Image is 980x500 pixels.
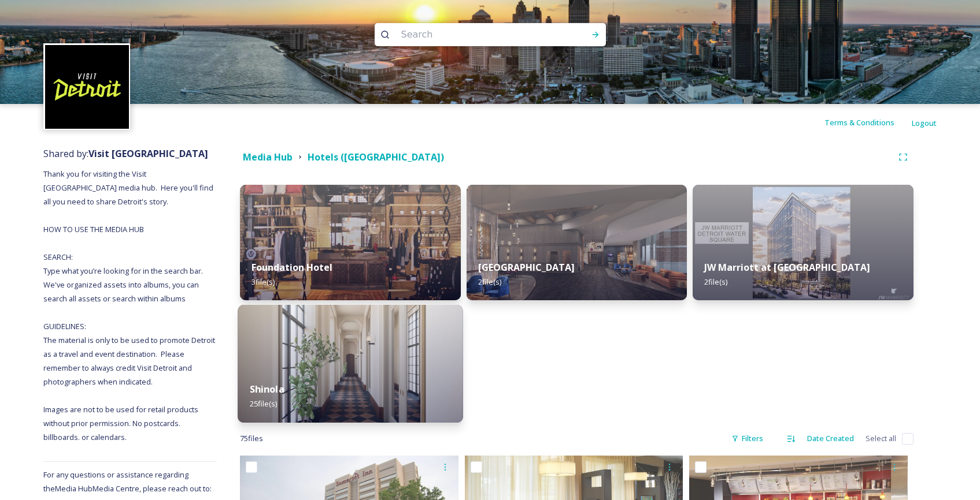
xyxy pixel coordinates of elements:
div: Filters [726,427,769,450]
span: Select all [866,433,896,444]
img: VISIT%20DETROIT%20LOGO%20-%20BLACK%20BACKGROUND.png [45,45,129,129]
strong: [GEOGRAPHIC_DATA] [478,261,575,274]
img: 18b33bd4-9283-43f3-8594-37cd668ab8cf.jpg [238,305,463,423]
img: Lobby%25202.jpg [467,185,687,300]
strong: Foundation Hotel [252,261,332,274]
span: For any questions or assistance regarding the Media Hub Media Centre, please reach out to: [43,469,212,494]
span: Thank you for visiting the Visit [GEOGRAPHIC_DATA] media hub. Here you'll find all you need to sh... [43,169,217,442]
strong: JW Marriott at [GEOGRAPHIC_DATA] [704,261,870,274]
img: 31805254-c5c2-4e92-995e-46990a5f0158.jpg [693,185,914,300]
strong: Shinola [250,383,284,395]
span: 2 file(s) [478,277,501,287]
a: Terms & Conditions [824,115,912,129]
strong: Hotels ([GEOGRAPHIC_DATA]) [308,151,444,163]
span: 25 file(s) [250,398,278,409]
input: Search [395,22,554,47]
div: Date Created [801,427,860,450]
strong: Visit [GEOGRAPHIC_DATA] [88,147,208,160]
span: Terms & Conditions [824,117,894,128]
span: Logout [912,118,937,128]
img: 7090ca6ba1fae2771216b07fa4d5a15eb592fc210287f8bc2b5081100be07d25.jpg [240,185,461,300]
strong: Media Hub [243,151,293,163]
span: 2 file(s) [704,277,727,287]
span: 75 file s [240,433,263,444]
span: Shared by: [43,147,208,160]
span: 3 file(s) [252,277,275,287]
